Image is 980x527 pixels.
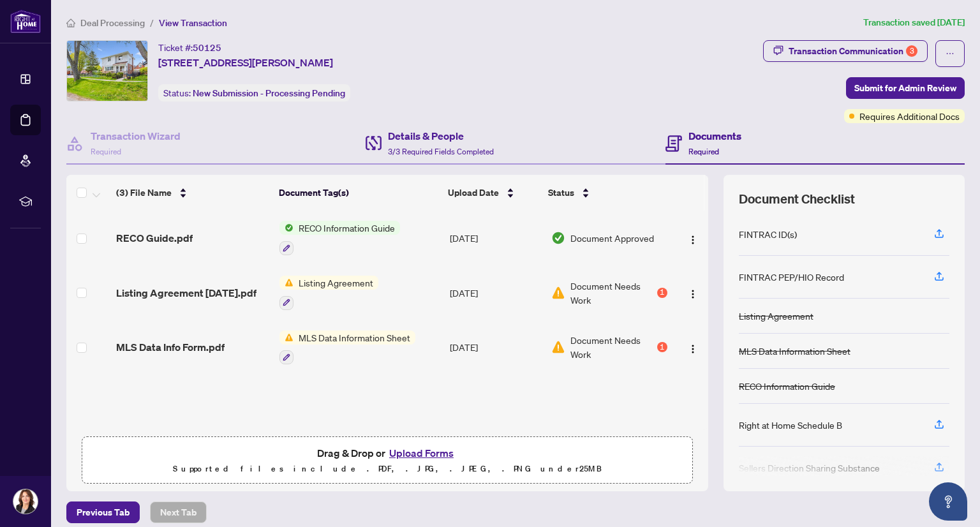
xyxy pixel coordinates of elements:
span: MLS Data Info Form.pdf [116,339,225,355]
div: Status: [158,84,350,101]
h4: Transaction Wizard [91,128,181,144]
h4: Documents [688,128,741,144]
span: Previous Tab [77,502,130,523]
button: Open asap [929,482,967,521]
div: 1 [657,288,667,298]
span: ellipsis [946,49,954,58]
img: logo [10,10,41,33]
span: home [66,19,75,27]
div: MLS Data Information Sheet [739,344,850,358]
img: Profile Icon [13,489,38,514]
p: Supported files include .PDF, .JPG, .JPEG, .PNG under 25 MB [90,461,685,477]
span: Upload Date [448,186,499,200]
span: Document Needs Work [570,333,655,361]
span: (3) File Name [116,186,172,200]
img: Logo [688,344,698,354]
img: Logo [688,289,698,299]
button: Previous Tab [66,501,140,523]
span: [STREET_ADDRESS][PERSON_NAME] [158,55,333,70]
button: Logo [683,283,703,303]
button: Submit for Admin Review [846,77,965,99]
div: FINTRAC ID(s) [739,227,797,241]
span: Status [548,186,574,200]
span: Requires Additional Docs [859,109,960,123]
img: Status Icon [279,221,293,235]
h4: Details & People [388,128,494,144]
span: 50125 [193,42,221,54]
span: New Submission - Processing Pending [193,87,345,99]
img: Status Icon [279,330,293,345]
button: Status IconMLS Data Information Sheet [279,330,415,365]
div: Right at Home Schedule B [739,418,842,432]
button: Next Tab [150,501,207,523]
button: Transaction Communication3 [763,40,928,62]
button: Status IconListing Agreement [279,276,378,310]
span: Document Approved [570,231,654,245]
button: Status IconRECO Information Guide [279,221,400,255]
img: Document Status [551,286,565,300]
span: 3/3 Required Fields Completed [388,147,494,156]
span: Document Needs Work [570,279,655,307]
div: Ticket #: [158,40,221,55]
img: Document Status [551,340,565,354]
span: View Transaction [159,17,227,29]
span: Listing Agreement [DATE].pdf [116,285,256,301]
button: Logo [683,337,703,357]
img: Logo [688,235,698,245]
div: 3 [906,45,917,57]
span: Deal Processing [80,17,145,29]
span: Drag & Drop orUpload FormsSupported files include .PDF, .JPG, .JPEG, .PNG under25MB [82,437,692,484]
span: Required [91,147,121,156]
img: Document Status [551,231,565,245]
div: FINTRAC PEP/HIO Record [739,270,844,284]
td: [DATE] [445,320,546,375]
td: [DATE] [445,265,546,320]
th: Document Tag(s) [274,175,443,211]
span: Submit for Admin Review [854,78,956,98]
span: RECO Guide.pdf [116,230,193,246]
button: Logo [683,228,703,248]
th: Status [543,175,669,211]
div: Transaction Communication [789,41,917,61]
img: Status Icon [279,276,293,290]
td: [DATE] [445,211,546,265]
li: / [150,15,154,30]
span: RECO Information Guide [293,221,400,235]
article: Transaction saved [DATE] [863,15,965,30]
span: Drag & Drop or [317,445,457,461]
span: MLS Data Information Sheet [293,330,415,345]
span: Listing Agreement [293,276,378,290]
div: Listing Agreement [739,309,813,323]
div: 1 [657,342,667,352]
span: Document Checklist [739,190,855,208]
div: RECO Information Guide [739,379,835,393]
th: (3) File Name [111,175,274,211]
span: Required [688,147,719,156]
button: Upload Forms [385,445,457,461]
th: Upload Date [443,175,543,211]
img: IMG-W12362740_1.jpg [67,41,147,101]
